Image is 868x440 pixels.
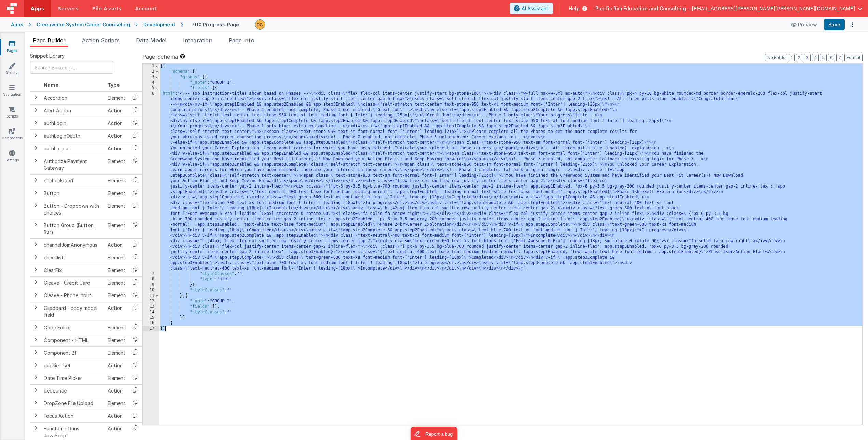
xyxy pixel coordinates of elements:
td: DropZone File Upload [41,397,105,410]
div: 2 [143,69,159,74]
button: 3 [804,54,811,61]
span: [EMAIL_ADDRESS][PERSON_NAME][PERSON_NAME][DOMAIN_NAME] [692,5,855,12]
td: checklist [41,251,105,264]
h4: P00 Progress Page [191,22,239,27]
td: Element [105,264,128,276]
button: Preview [787,19,821,30]
div: 8 [143,277,159,282]
button: 6 [828,54,835,61]
div: 11 [143,293,159,299]
button: 4 [812,54,819,61]
span: Page Builder [33,37,66,44]
input: Search Snippets ... [30,61,113,74]
td: Button Group (Button Bar) [41,219,105,238]
td: Element [105,397,128,410]
button: 1 [789,54,795,61]
div: 3 [143,74,159,80]
td: debounce [41,384,105,397]
td: Clipboard - copy model field [41,302,105,321]
button: 2 [796,54,802,61]
td: Element [105,92,128,105]
td: Button - Dropdown with choices [41,200,105,219]
span: Apps [31,5,44,12]
img: caa8b66bf8f534837c52a19a34966864 [255,20,265,29]
td: Action [105,384,128,397]
td: Action [105,238,128,251]
td: Element [105,321,128,334]
div: 9 [143,282,159,288]
td: Element [105,289,128,302]
td: Component - HTML [41,334,105,346]
td: Code Editor [41,321,105,334]
td: Focus Action [41,410,105,422]
div: 16 [143,320,159,326]
td: Action [105,117,128,129]
td: Date Time Picker [41,372,105,384]
button: Format [844,54,863,61]
span: Page Info [229,37,254,44]
td: Element [105,174,128,187]
span: Page Schema [142,53,178,61]
span: Data Model [136,37,166,44]
td: Element [105,219,128,238]
div: Greenwood System Career Counseling [37,21,130,28]
button: 7 [836,54,843,61]
div: 12 [143,299,159,304]
button: Options [847,20,857,29]
div: 10 [143,288,159,293]
div: 17 [143,326,159,331]
td: Component BF [41,346,105,359]
span: Servers [58,5,78,12]
span: Type [108,82,120,88]
span: Pacific Rim Education and Consulting — [595,5,692,12]
td: Accordion [41,92,105,105]
td: Element [105,372,128,384]
td: channelJoinAnonymous [41,238,105,251]
td: Element [105,276,128,289]
td: Action [105,142,128,155]
td: Action [105,104,128,117]
div: 4 [143,80,159,85]
div: Apps [11,21,23,28]
button: AI Assistant [510,3,553,14]
div: 15 [143,315,159,320]
span: Snippet Library [30,53,65,59]
td: Button [41,187,105,200]
td: Action [105,129,128,142]
span: Name [44,82,58,88]
span: File Assets [92,5,122,12]
button: No Folds [765,54,787,61]
div: 5 [143,85,159,91]
td: Element [105,334,128,346]
div: 13 [143,304,159,310]
td: Action [105,359,128,372]
td: Element [105,251,128,264]
div: 1 [143,64,159,69]
td: bfcheckbox1 [41,174,105,187]
td: Action [105,410,128,422]
td: Element [105,155,128,174]
div: 14 [143,310,159,315]
td: authLogin [41,117,105,129]
button: Save [824,19,845,30]
div: Development [143,21,175,28]
td: Alert Action [41,104,105,117]
td: cookie - set [41,359,105,372]
span: Help [569,5,580,12]
td: Element [105,200,128,219]
td: Element [105,187,128,200]
div: 7 [143,271,159,277]
td: Authorize Payment Gateway [41,155,105,174]
td: ClearFix [41,264,105,276]
button: 5 [820,54,827,61]
span: AI Assistant [521,5,548,12]
td: Cleave - Phone Input [41,289,105,302]
div: 6 [143,91,159,271]
td: Cleave - Credit Card [41,276,105,289]
span: Integration [183,37,212,44]
td: authLogout [41,142,105,155]
td: authLoginOauth [41,129,105,142]
button: Pacific Rim Education and Consulting — [EMAIL_ADDRESS][PERSON_NAME][PERSON_NAME][DOMAIN_NAME] [595,5,863,12]
td: Action [105,302,128,321]
td: Element [105,346,128,359]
